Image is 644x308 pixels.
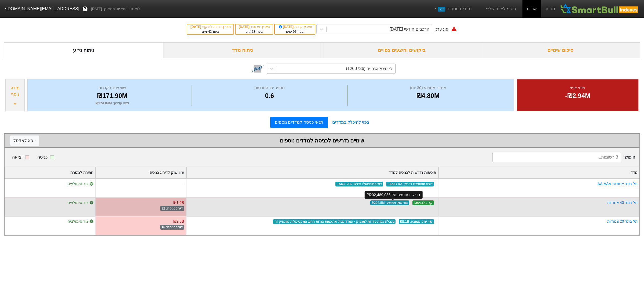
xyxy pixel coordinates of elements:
[482,3,518,14] a: הסימולציות שלי
[96,167,186,178] div: Toggle SortBy
[292,30,296,34] span: 26
[4,42,163,58] div: ניתוח ני״ע
[84,5,87,13] span: ?
[367,192,420,197] div: נדרשת תוספת של ₪202,489,036
[68,182,93,186] span: צור סימולציה
[277,24,312,29] div: תאריך קובע :
[524,91,632,101] div: -₪2.94M
[173,200,184,206] div: ₪1.6B
[390,26,429,32] div: הרכבים חודשי [DATE]
[252,30,255,34] span: 33
[607,219,638,223] a: תל בונד 20 צמודות
[190,29,231,34] div: בעוד ימים
[95,179,186,197] div: -
[191,25,202,29] span: [DATE]
[186,167,438,178] div: Toggle SortBy
[349,85,507,91] div: מחזור ממוצע (30 יום)
[335,182,383,186] span: דירוג מינימאלי נדרש : Aa3 / AA−
[5,167,95,178] div: Toggle SortBy
[34,91,190,101] div: ₪171.90M
[208,30,212,34] span: 42
[607,200,638,205] a: תל בונד 40 צמודות
[37,154,47,160] div: כניסה
[559,3,640,14] img: SmartBull
[438,167,639,178] div: Toggle SortBy
[163,42,322,58] div: ניתוח מדד
[238,24,270,29] div: תאריך פרסום :
[91,6,140,12] span: לפי נתוני סוף יום מתאריך [DATE]
[322,42,481,58] div: ביקושים והיצעים צפויים
[10,137,634,145] div: שינויים נדרשים לכניסה למדדים נוספים
[190,24,231,29] div: תאריך כניסה לתוקף :
[412,200,434,205] span: קרוב לכניסה!
[34,101,190,106] div: לפני עדכון : ₪174.84M
[370,200,409,205] span: שווי שוק ממוצע : ₪202.5M
[481,42,640,58] div: סיכום שינויים
[68,200,93,205] span: צור סימולציה
[12,154,23,160] div: יציאה
[328,117,374,128] a: צפוי להיכלל במדדים
[492,152,621,162] input: 3 רשומות...
[598,182,638,186] a: תל בונד-צמודות AA-AAA
[10,135,39,146] button: ייצא לאקסל
[433,27,448,32] div: סוג עדכון
[193,85,346,91] div: מספר ימי התכסות
[238,29,270,34] div: בעוד ימים
[399,219,434,224] span: שווי שוק ממוצע : ₪1.1B
[7,85,23,98] div: מידע נוסף
[346,65,393,72] div: ג'י סיטי אגח יד (1260736)
[431,3,474,14] a: מדדים נוספיםחדש
[386,182,434,186] span: דירוג מינימאלי נדרש : Aa3 / AA−
[270,117,328,128] a: תנאי כניסה למדדים נוספים
[349,91,507,101] div: ₪4.80M
[438,7,445,12] span: חדש
[278,25,295,29] span: [DATE]
[277,29,312,34] div: בעוד ימים
[251,62,265,76] img: tase link
[160,206,184,211] span: דירוג כניסה: 32
[34,85,190,91] div: שווי צפוי בקרנות
[193,91,346,101] div: 0.6
[524,85,632,91] div: שינוי צפוי
[160,225,184,230] span: דירוג כניסה: 16
[173,219,184,224] div: ₪2.5B
[492,152,635,162] span: חיפוש :
[273,219,396,224] span: מגבלת כמות סדרות למנפיק - המדד מכיל את כמות אגרות החוב המקסימלית למנפיק זה
[239,25,250,29] span: [DATE]
[68,219,93,223] span: צור סימולציה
